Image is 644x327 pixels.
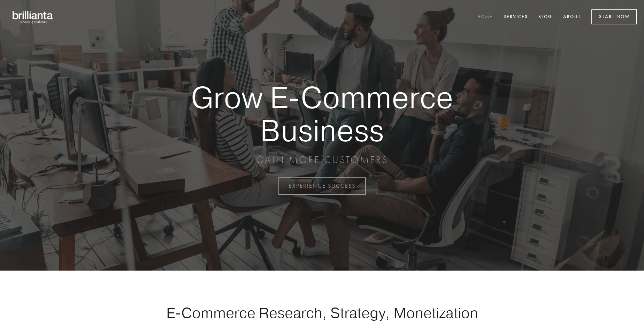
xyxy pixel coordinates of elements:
a: About [559,11,585,23]
a: Services [499,11,532,23]
h1: E-Commerce Research, Strategy, Monetization [144,304,500,321]
strong: Grow E-Commerce Business [167,81,477,147]
a: Blog [534,11,557,23]
a: Start Now [591,9,637,24]
a: Home [473,11,497,23]
p: GAIN MORE CUSTOMERS [167,154,477,166]
a: EXPERIENCE SUCCESS [278,177,366,195]
img: brillianta - research, strategy, marketing [7,7,59,27]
